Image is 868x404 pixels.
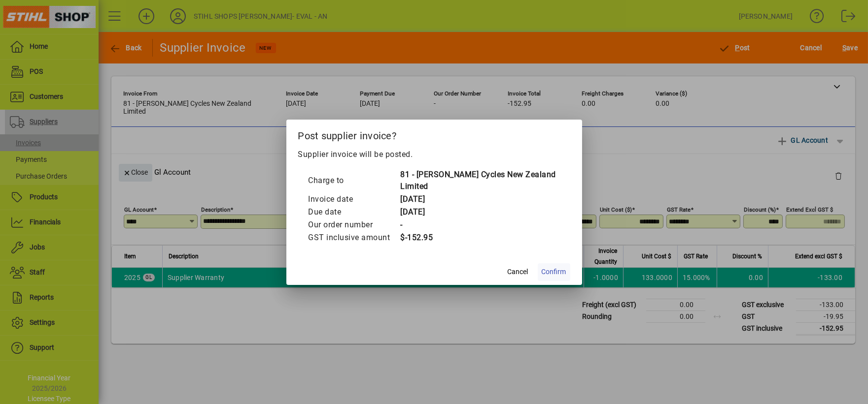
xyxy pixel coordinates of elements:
[400,206,560,218] td: [DATE]
[400,231,560,244] td: $-152.95
[308,206,400,218] td: Due date
[502,263,534,281] button: Cancel
[308,218,400,231] td: Our order number
[538,263,570,281] button: Confirm
[400,168,560,193] td: 81 - [PERSON_NAME] Cycles New Zealand Limited
[286,120,582,148] h2: Post supplier invoice?
[542,267,566,277] span: Confirm
[308,193,400,206] td: Invoice date
[508,267,528,277] span: Cancel
[308,168,400,193] td: Charge to
[298,149,570,160] p: Supplier invoice will be posted.
[400,218,560,231] td: -
[400,193,560,206] td: [DATE]
[308,231,400,244] td: GST inclusive amount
